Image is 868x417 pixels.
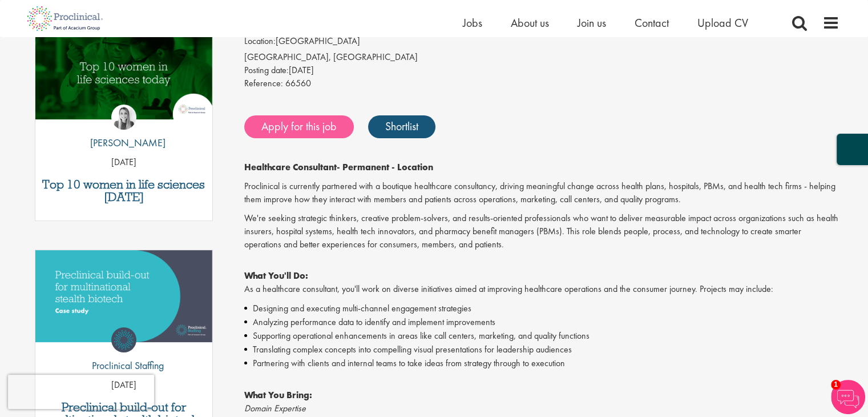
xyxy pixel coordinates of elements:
li: Designing and executing multi-channel engagement strategies [244,302,839,315]
a: Contact [635,15,669,30]
img: Hannah Burke [111,105,136,130]
p: [PERSON_NAME] [82,135,165,150]
strong: - Permanent - Location [337,161,433,173]
li: Partnering with clients and internal teams to take ideas from strategy through to execution [244,356,839,370]
p: Proclinical Staffing [83,358,164,373]
a: Link to a post [35,250,213,351]
li: [GEOGRAPHIC_DATA] [244,35,839,51]
li: Translating complex concepts into compelling visual presentations for leadership audiences [244,343,839,356]
p: As a healthcare consultant, you'll work on diverse initiatives aimed at improving healthcare oper... [244,257,839,296]
label: Location: [244,35,276,48]
img: Top 10 women in life sciences today [35,27,213,119]
li: Supporting operational enhancements in areas like call centers, marketing, and quality functions [244,329,839,343]
div: [DATE] [244,64,839,77]
a: Top 10 women in life sciences [DATE] [41,178,207,203]
li: Analyzing performance data to identify and implement improvements [244,315,839,329]
iframe: reCAPTCHA [8,375,154,409]
a: Link to a post [35,27,213,129]
a: Upload CV [697,15,748,30]
span: 66560 [285,77,311,89]
strong: What You Bring: [244,389,312,401]
a: Apply for this job [244,115,354,138]
p: We're seeking strategic thinkers, creative problem-solvers, and results-oriented professionals wh... [244,212,839,251]
strong: Healthcare Consultant [244,161,337,173]
label: Reference: [244,77,283,90]
strong: What You'll Do: [244,270,308,282]
a: About us [511,15,549,30]
a: Proclinical Staffing Proclinical Staffing [83,327,164,379]
span: 1 [831,380,841,390]
p: Proclinical is currently partnered with a boutique healthcare consultancy, driving meaningful cha... [244,180,839,206]
a: Join us [578,15,606,30]
em: Domain Expertise [244,402,306,414]
a: Hannah Burke [PERSON_NAME] [82,105,165,156]
a: Jobs [463,15,482,30]
img: Chatbot [831,380,865,414]
img: Proclinical Staffing [111,327,136,352]
p: [DATE] [35,156,213,169]
span: Posting date: [244,64,289,76]
a: Shortlist [368,115,435,138]
div: [GEOGRAPHIC_DATA], [GEOGRAPHIC_DATA] [244,51,839,64]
